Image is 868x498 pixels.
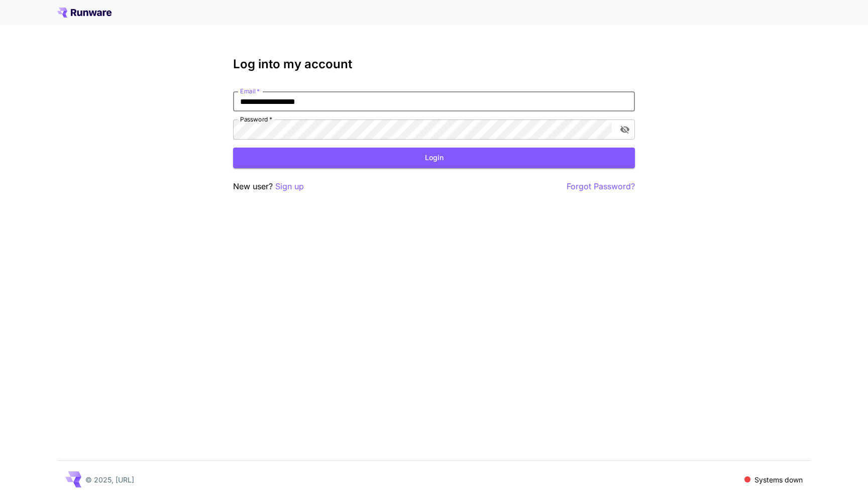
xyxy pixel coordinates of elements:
p: © 2025, [URL] [85,474,134,485]
label: Password [240,115,272,123]
button: Sign up [275,180,304,193]
button: toggle password visibility [616,120,634,139]
h3: Log into my account [233,57,635,71]
p: Systems down [754,474,803,485]
label: Email [240,87,260,95]
button: Login [233,148,635,168]
p: New user? [233,180,304,193]
button: Forgot Password? [567,180,635,193]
